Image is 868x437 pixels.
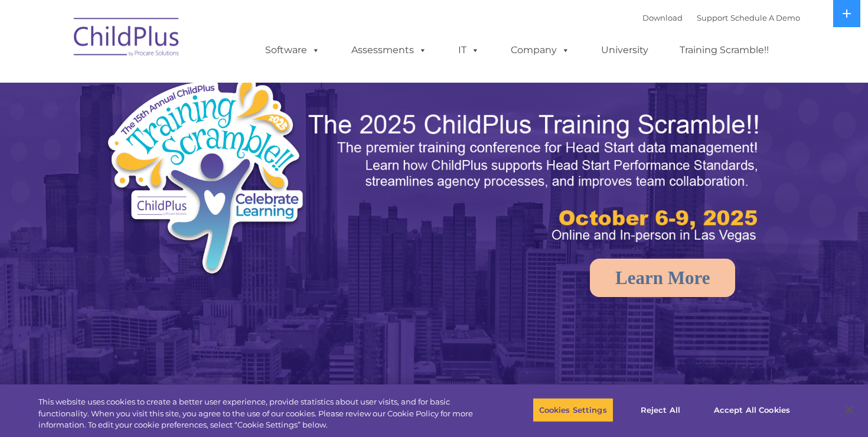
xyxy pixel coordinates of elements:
button: Accept All Cookies [707,397,797,422]
a: Training Scramble!! [668,38,781,62]
a: IT [446,38,491,62]
a: Software [253,38,332,62]
img: ChildPlus by Procare Solutions [68,9,186,69]
button: Cookies Settings [533,397,614,422]
a: Learn More [590,259,735,297]
button: Close [836,397,862,423]
span: Phone number [164,126,214,135]
a: Support [697,13,728,22]
a: Assessments [340,38,439,62]
font: | [642,13,800,22]
a: Schedule A Demo [730,13,800,22]
a: Company [499,38,582,62]
a: University [589,38,660,62]
button: Reject All [624,397,697,422]
span: Last name [164,78,200,87]
a: Download [642,13,683,22]
div: This website uses cookies to create a better user experience, provide statistics about user visit... [38,396,478,431]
